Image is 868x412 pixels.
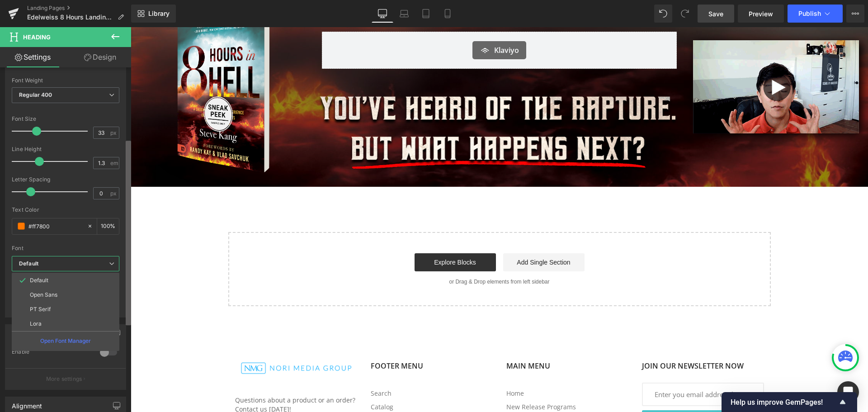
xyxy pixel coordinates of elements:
span: Edelweiss 8 Hours Landing Page [27,14,114,21]
button: Show survey - Help us improve GemPages! [731,397,848,407]
div: Line Height [12,146,119,152]
a: New Library [131,5,176,23]
div: Text Color [12,207,119,213]
p: Lora [30,321,42,327]
span: Preview [749,9,773,19]
button: More settings [5,368,126,389]
a: Laptop [393,5,415,23]
button: Undo [654,5,672,23]
b: Regular 400 [19,91,52,98]
div: Enable [12,348,91,358]
span: Help us improve GemPages! [731,398,837,407]
p: PT Serif [30,306,51,313]
button: Publish [788,5,843,23]
p: Open Font Manager [40,337,91,345]
span: Library [148,9,170,18]
button: More [846,5,864,23]
p: More settings [46,375,82,383]
a: Desktop [372,5,393,23]
div: Open Intercom Messenger [837,381,859,403]
span: Heading [23,33,51,41]
div: Letter Spacing [12,176,119,183]
div: % [97,218,119,234]
a: Mobile [437,5,458,23]
button: Redo [676,5,694,23]
div: Font [12,245,119,251]
a: Tablet [415,5,437,23]
a: Preview [738,5,784,23]
div: Font Size [12,116,119,122]
div: Alignment [12,397,42,410]
span: px [110,130,118,136]
span: Save [708,9,723,19]
a: Design [67,47,133,67]
div: Font Weight [12,77,119,84]
span: px [110,190,118,196]
span: em [110,160,118,166]
a: Landing Pages [27,5,131,12]
span: Publish [798,10,821,17]
input: Color [28,221,83,231]
i: Default [19,260,38,268]
p: Open Sans [30,292,57,298]
p: Default [30,277,48,284]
